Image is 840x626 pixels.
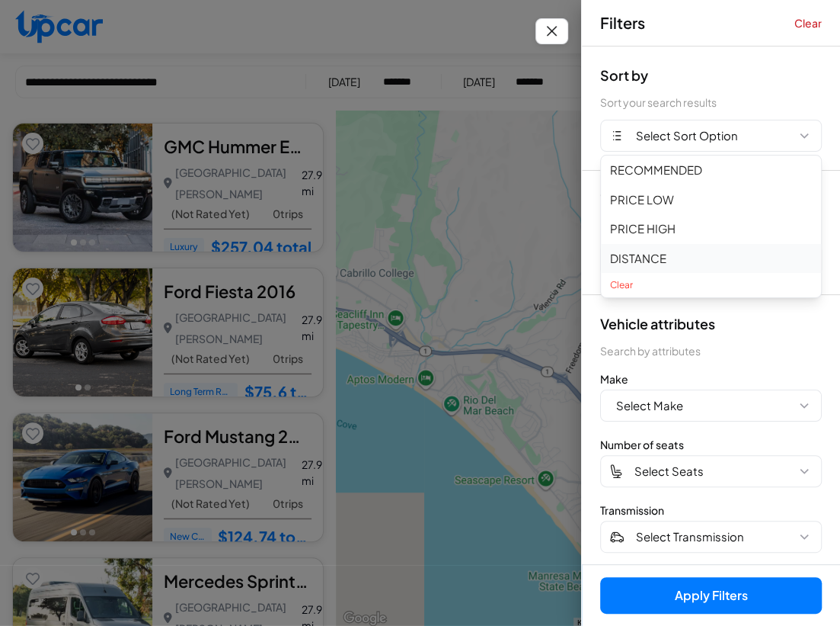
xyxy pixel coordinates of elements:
button: Clear [601,273,821,297]
span: Filters [600,12,645,34]
button: Close filters [535,18,568,44]
button: PRICE LOW [601,185,821,215]
div: Sort your search results [600,95,822,111]
button: Apply Filters [600,577,822,614]
span: Select Make [616,397,683,415]
div: Search by attributes [600,343,822,359]
div: Make [600,371,822,387]
button: Select Seats [600,455,822,487]
button: PRICE HIGH [601,214,821,244]
span: Select Transmission [636,528,744,546]
button: RECOMMENDED [601,156,821,185]
div: Sort by [600,65,822,85]
button: Select Transmission [600,521,822,553]
button: Clear [794,15,822,30]
div: Transmission [600,502,822,518]
div: Number of seats [600,437,822,452]
span: Select Seats [634,463,704,480]
div: Vehicle attributes [600,313,822,334]
span: Select Sort Option [636,127,738,145]
button: Select Make [600,390,822,422]
button: DISTANCE [601,244,821,274]
button: Select Sort Option [600,120,822,152]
